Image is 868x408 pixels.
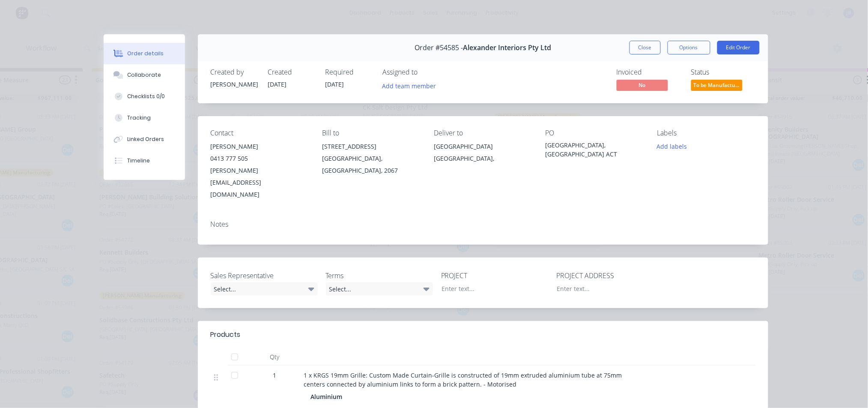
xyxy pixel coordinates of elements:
span: To be Manufactu... [691,80,743,90]
div: Collaborate [127,71,161,79]
div: Tracking [127,114,151,122]
span: [DATE] [268,80,287,88]
div: [PERSON_NAME]0413 777 505[PERSON_NAME][EMAIL_ADDRESS][DOMAIN_NAME] [211,141,309,201]
div: Select... [326,282,433,295]
button: Edit Order [717,41,760,54]
div: [GEOGRAPHIC_DATA][GEOGRAPHIC_DATA], [434,141,532,168]
button: To be Manufactu... [691,80,743,93]
div: Timeline [127,157,150,165]
button: Close [629,41,661,54]
div: [GEOGRAPHIC_DATA], [434,153,532,165]
div: [PERSON_NAME][EMAIL_ADDRESS][DOMAIN_NAME] [211,165,309,201]
label: Sales Representative [211,270,318,281]
label: PROJECT ADDRESS [556,270,663,281]
button: Tracking [104,107,185,129]
div: Status [691,68,755,76]
div: [STREET_ADDRESS][GEOGRAPHIC_DATA], [GEOGRAPHIC_DATA], 2067 [322,141,420,177]
button: Add labels [653,141,692,152]
span: No [617,80,668,90]
div: Select... [211,282,318,295]
div: Aluminium [311,390,346,403]
div: [GEOGRAPHIC_DATA], [GEOGRAPHIC_DATA], 2067 [322,153,420,177]
button: Timeline [104,150,185,171]
div: PO [546,129,644,137]
div: Contact [211,129,309,137]
span: 1 x KRGS 19mm Grille: Custom Made Curtain-Grille is constructed of 19mm extruded aluminium tube a... [304,371,624,388]
div: [STREET_ADDRESS] [322,141,420,153]
div: Assigned to [383,68,468,76]
div: Invoiced [617,68,681,76]
button: Checklists 0/0 [104,86,185,107]
button: Options [668,41,710,54]
div: 0413 777 505 [211,153,309,165]
label: PROJECT [441,270,548,281]
button: Add team member [378,80,441,91]
div: [GEOGRAPHIC_DATA], [GEOGRAPHIC_DATA] ACT [546,141,644,159]
div: Required [325,68,373,76]
div: Products [211,330,241,340]
div: Deliver to [434,129,532,137]
button: Linked Orders [104,129,185,150]
div: Created [268,68,315,76]
label: Terms [326,270,433,281]
div: Qty [249,348,301,366]
div: Checklists 0/0 [127,93,165,100]
div: Bill to [322,129,420,137]
span: Alexander Interiors Pty Ltd [463,44,551,52]
div: Created by [211,68,258,76]
div: Notes [211,220,755,228]
button: Collaborate [104,64,185,86]
div: Order details [127,50,164,57]
div: [GEOGRAPHIC_DATA] [434,141,532,153]
span: Order #54585 - [415,44,463,52]
button: Add team member [383,80,441,91]
div: Linked Orders [127,135,164,143]
div: [PERSON_NAME] [211,141,309,153]
span: [DATE] [325,80,344,88]
span: 1 [273,371,277,380]
div: [PERSON_NAME] [211,80,258,89]
button: Order details [104,43,185,64]
div: Labels [657,129,755,137]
